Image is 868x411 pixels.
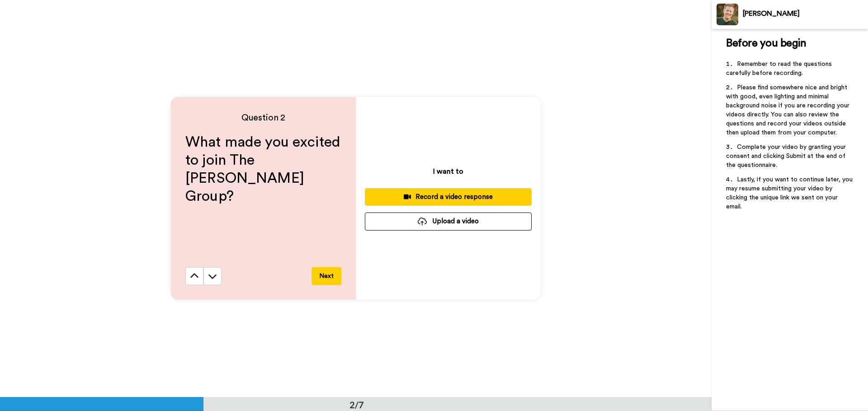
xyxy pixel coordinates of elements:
[365,212,532,230] button: Upload a video
[185,135,344,203] span: What made you excited to join The [PERSON_NAME] Group?
[311,267,341,285] button: Next
[335,398,378,411] div: 2/7
[726,176,854,210] span: Lastly, if you want to continue later, you may resume submitting your video by clicking the uniqu...
[726,84,851,136] span: Please find somewhere nice and bright with good, even lighting and minimal background noise if yo...
[433,166,463,177] p: I want to
[372,192,524,202] div: Record a video response
[726,61,834,76] span: Remember to read the questions carefully before recording.
[717,4,738,25] img: Profile Image
[365,188,532,206] button: Record a video response
[726,144,848,168] span: Complete your video by granting your consent and clicking Submit at the end of the questionnaire.
[185,111,341,124] h4: Question 2
[743,9,868,18] div: [PERSON_NAME]
[726,38,806,49] span: Before you begin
